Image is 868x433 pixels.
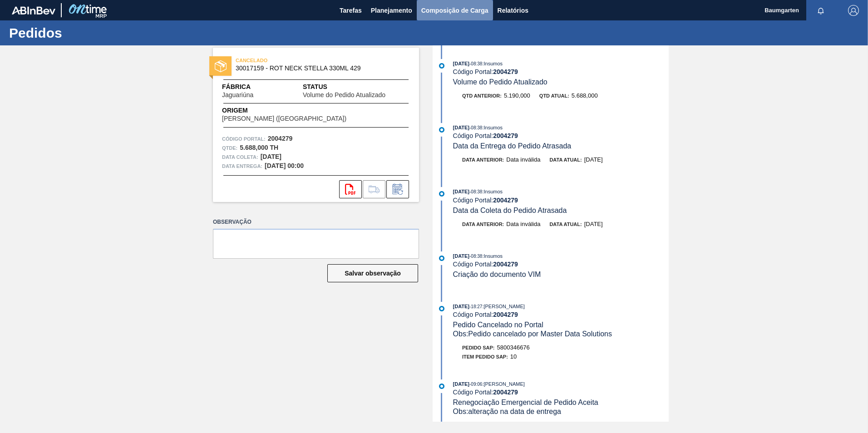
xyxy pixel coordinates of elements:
span: [DATE] [453,304,469,309]
span: Renegociação Emergencial de Pedido Aceita [453,399,598,406]
span: : Insumos [482,189,503,194]
span: 10 [510,353,517,360]
span: Data da Coleta do Pedido Atrasada [453,207,567,214]
strong: 2004279 [268,135,293,142]
span: Item pedido SAP: [462,354,508,359]
span: : [PERSON_NAME] [482,304,525,309]
span: - 08:38 [469,254,482,259]
span: Data anterior: [462,157,504,162]
span: Status [303,82,410,92]
span: : Insumos [482,125,503,130]
span: Relatórios [498,5,528,16]
div: Informar alteração no pedido [386,180,409,198]
img: atual [439,127,444,133]
span: 5.190,000 [504,92,530,99]
img: Logout [848,5,859,16]
span: [PERSON_NAME] ([GEOGRAPHIC_DATA]) [222,115,346,122]
span: [DATE] [453,381,469,387]
span: Data atual: [549,157,582,162]
img: atual [439,256,444,261]
div: Código Portal: [453,68,669,75]
span: Data coleta: [222,153,258,162]
span: Código Portal: [222,134,266,143]
img: atual [439,384,444,389]
span: Data inválida [506,221,540,227]
span: Data entrega: [222,162,262,171]
span: : [PERSON_NAME] [482,381,525,387]
span: Fábrica [222,82,282,92]
span: - 09:06 [469,382,482,387]
span: 5.688,000 [572,92,598,99]
strong: 2004279 [493,197,518,204]
span: Obs: Pedido cancelado por Master Data Solutions [453,330,612,338]
span: Data anterior: [462,221,504,227]
strong: [DATE] [261,153,281,160]
button: Salvar observação [327,264,418,282]
span: [DATE] [584,156,603,163]
span: [DATE] [584,221,603,227]
img: atual [439,63,444,69]
span: Qtde : [222,143,237,153]
span: - 08:38 [469,61,482,66]
span: CANCELADO [236,56,363,65]
strong: 2004279 [493,261,518,268]
span: Criação do documento VIM [453,271,541,278]
button: Notificações [806,4,835,17]
span: Origem [222,106,372,115]
span: Data inválida [506,156,540,163]
strong: 2004279 [493,311,518,318]
img: atual [439,306,444,311]
strong: 2004279 [493,389,518,396]
span: Qtd anterior: [462,93,502,98]
div: Abrir arquivo PDF [339,180,362,198]
div: Ir para Composição de Carga [363,180,385,198]
img: TNhmsLtSVTkK8tSr43FrP2fwEKptu5GPRR3wAAAABJRU5ErkJggg== [12,6,55,15]
label: Observação [213,216,419,229]
div: Código Portal: [453,311,669,318]
span: Planejamento [371,5,412,16]
div: Código Portal: [453,197,669,204]
span: Volume do Pedido Atualizado [453,78,547,86]
img: status [215,60,227,72]
div: Código Portal: [453,132,669,139]
strong: 5.688,000 TH [240,144,278,151]
strong: 2004279 [493,132,518,139]
span: - 08:38 [469,189,482,194]
span: 5800346676 [497,344,530,351]
span: Pedido Cancelado no Portal [453,321,543,329]
span: - 08:38 [469,125,482,130]
div: Código Portal: [453,261,669,268]
span: [DATE] [453,125,469,130]
span: Obs: alteração na data de entrega [453,408,561,415]
span: Data atual: [549,221,582,227]
div: Código Portal: [453,389,669,396]
strong: [DATE] 00:00 [265,162,304,169]
span: : Insumos [482,253,503,259]
h1: Pedidos [9,28,170,38]
span: 30017159 - ROT NECK STELLA 330ML 429 [236,65,400,72]
span: Qtd atual: [539,93,569,98]
span: Data da Entrega do Pedido Atrasada [453,142,572,150]
span: Pedido SAP: [462,345,495,350]
span: Volume do Pedido Atualizado [303,92,385,98]
span: Tarefas [340,5,362,16]
span: [DATE] [453,61,469,66]
img: atual [439,191,444,197]
span: Jaguariúna [222,92,253,98]
span: [DATE] [453,189,469,194]
strong: 2004279 [493,68,518,75]
span: : Insumos [482,61,503,66]
span: [DATE] [453,253,469,259]
span: Composição de Carga [421,5,488,16]
span: - 18:27 [469,304,482,309]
